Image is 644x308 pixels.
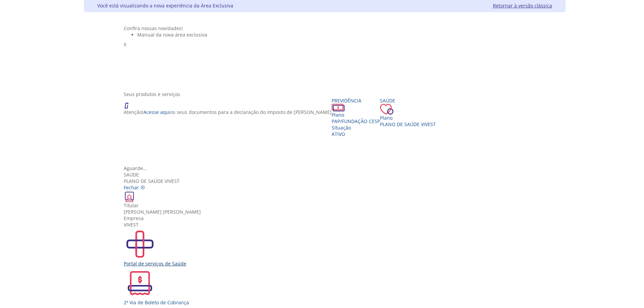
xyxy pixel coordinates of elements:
a: Retornar à versão clássica [493,2,552,9]
img: ico_atencao.png [124,97,135,109]
p: Atenção! os seus documentos para a declaração do Imposto de [PERSON_NAME] [124,109,332,115]
a: Previdência PlanoPAP/Fundação CESP SituaçãoAtivo [332,97,380,137]
section: <span lang="pt-BR" dir="ltr">Visualizador do Conteúdo da Web</span> 1 [124,25,525,84]
a: 2ª Via de Boleto de Cobrança [124,267,525,306]
div: Plano [332,112,380,118]
img: ico_coracao.png [380,104,393,115]
div: Você está visualizando a nova experiência da Área Exclusiva [97,2,233,9]
span: X [124,41,126,48]
span: Fechar [124,184,139,191]
img: ico_dinheiro.png [332,104,345,112]
div: Empresa [124,215,525,221]
div: Saúde [124,171,525,178]
div: 2ª Via de Boleto de Cobrança [124,299,525,306]
a: Saúde PlanoPlano de Saúde VIVEST [380,97,436,127]
img: 2ViaCobranca.svg [124,267,156,299]
span: Ativo [332,131,345,137]
img: ico_carteirinha.png [124,191,135,202]
div: Seus produtos e serviços [124,91,525,97]
div: Portal de serviços de Saúde [124,260,525,267]
a: Fechar [124,184,145,191]
div: VIVEST [124,221,525,228]
div: Titular [124,202,525,209]
div: Aguarde... [124,165,525,171]
img: PortalSaude.svg [124,228,156,260]
span: PAP/Fundação CESP [332,118,380,124]
div: Confira nossas novidades! [124,25,525,31]
div: [PERSON_NAME] [PERSON_NAME] [124,209,525,215]
div: Previdência [332,97,380,104]
div: Plano de Saúde VIVEST [124,171,525,184]
div: Plano [380,115,436,121]
span: Plano de Saúde VIVEST [380,121,436,127]
div: Saúde [380,97,436,104]
div: Situação [332,124,380,131]
span: Manual da nova área exclusiva [137,31,207,38]
a: Acesse aqui [143,109,170,115]
a: Portal de serviços de Saúde [124,228,525,267]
